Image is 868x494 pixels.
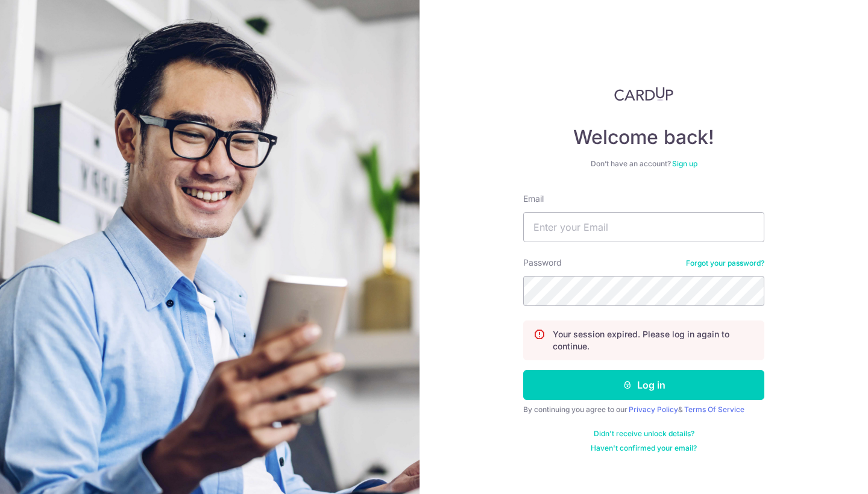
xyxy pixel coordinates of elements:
[672,159,697,168] a: Sign up
[553,328,754,352] p: Your session expired. Please log in again to continue.
[523,193,544,205] label: Email
[591,443,697,453] a: Haven't confirmed your email?
[629,405,678,414] a: Privacy Policy
[614,87,673,101] img: CardUp Logo
[523,212,764,242] input: Enter your Email
[523,125,764,149] h4: Welcome back!
[594,429,694,439] a: Didn't receive unlock details?
[523,405,764,414] div: By continuing you agree to our &
[684,405,744,414] a: Terms Of Service
[523,370,764,400] button: Log in
[686,258,764,268] a: Forgot your password?
[523,257,562,269] label: Password
[523,159,764,169] div: Don’t have an account?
